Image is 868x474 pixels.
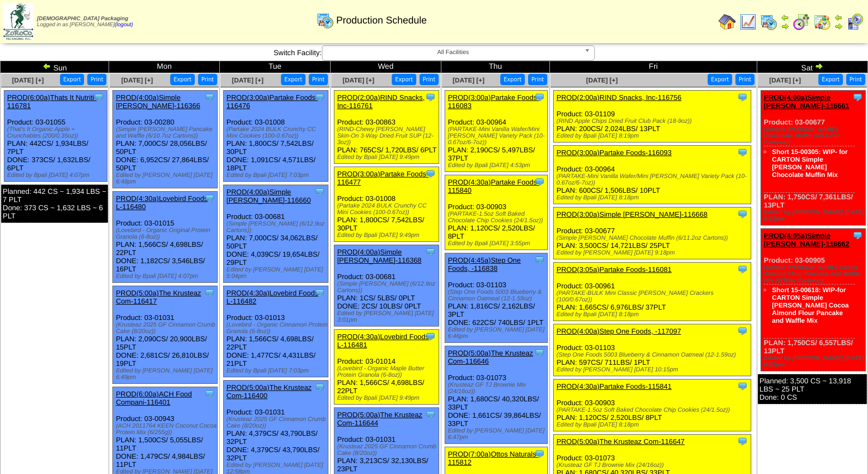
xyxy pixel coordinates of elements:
div: (Simple [PERSON_NAME] (6/12.9oz Cartons)) [337,281,439,294]
div: (PARTAKE-1.5oz Soft Baked Chocolate Chip Cookies (24/1.5oz)) [556,407,751,413]
a: PROD(5:00a)The Krusteaz Com-116400 [226,383,312,400]
img: Tooltip [852,92,863,103]
div: Edited by [PERSON_NAME] [DATE] 5:04pm [226,266,328,280]
div: (Krusteaz 2025 GF Cinnamon Crumb Cake (8/20oz)) [226,416,328,429]
img: arrowright.gif [815,62,823,70]
a: PROD(6:00a)Thats It Nutriti-116781 [7,93,97,110]
div: (Step One Foods 5003 Blueberry & Cinnamon Oatmeal (12-1.59oz) [556,352,751,358]
a: PROD(3:00a)Simple [PERSON_NAME]-116668 [556,210,708,218]
div: (Simple [PERSON_NAME] Chocolate Muffin (6/11.2oz Cartons)) [556,235,751,241]
img: calendarcustomer.gif [846,13,864,31]
div: Product: 03-01109 PLAN: 200CS / 2,024LBS / 13PLT [554,91,751,143]
td: Thu [441,61,549,73]
div: Edited by Bpali [DATE] 7:03pm [226,368,328,374]
a: [DATE] [+] [12,76,44,84]
div: (Partake 2024 BULK Crunchy CC Mini Cookies (100-0.67oz)) [337,203,439,216]
a: [DATE] [+] [453,76,484,84]
div: Product: 03-01103 PLAN: 597CS / 711LBS / 1PLT [554,324,751,376]
div: Product: 03-00681 PLAN: 1CS / 5LBS / 0PLT DONE: 2CS / 10LBS / 0PLT [334,245,439,327]
div: (Krusteaz 2025 GF Cinnamon Crumb Cake (8/20oz)) [116,322,217,335]
div: Edited by [PERSON_NAME] [DATE] 6:47pm [448,428,547,441]
img: Tooltip [737,92,748,103]
div: Planned: 3,500 CS ~ 13,918 LBS ~ 25 PLT Done: 0 CS [758,374,867,404]
td: Tue [220,61,331,73]
div: Product: 03-00863 PLAN: 765CS / 1,720LBS / 6PLT [334,91,439,164]
button: Print [846,74,865,85]
a: PROD(4:30a)Lovebird Foods L-116481 [337,333,429,349]
a: PROD(5:00a)The Krusteaz Com-116647 [556,437,685,446]
div: Edited by [PERSON_NAME] [DATE] 6:52pm [764,355,865,368]
img: Tooltip [204,193,215,204]
div: Product: 03-01008 PLAN: 1,800CS / 7,542LBS / 30PLT DONE: 1,091CS / 4,571LBS / 18PLT [224,91,328,182]
div: (RIND-Chewy [PERSON_NAME] Skin-On 3-Way Dried Fruit SUP (12-3oz)) [337,126,439,146]
button: Export [281,74,306,85]
button: Export [708,74,732,85]
div: (Simple [PERSON_NAME] (6/12.9oz Cartons)) [226,221,328,234]
div: (Krusteaz GF TJ Brownie Mix (24/16oz)) [448,382,547,395]
div: Product: 03-00903 PLAN: 1,120CS / 2,520LBS / 8PLT [445,175,547,250]
div: Product: 03-01015 PLAN: 1,566CS / 4,698LBS / 22PLT DONE: 1,182CS / 3,546LBS / 16PLT [113,192,218,283]
div: Product: 03-00964 PLAN: 2,190CS / 5,497LBS / 37PLT [445,91,547,172]
div: Product: 03-00964 PLAN: 600CS / 1,506LBS / 10PLT [554,146,751,204]
span: Production Schedule [336,15,427,26]
button: Export [500,74,525,85]
a: PROD(7:00a)Ottos Naturals-115812 [448,450,538,466]
a: PROD(5:00a)The Krusteaz Com-116646 [448,349,533,365]
img: Tooltip [737,381,748,392]
img: Tooltip [204,287,215,298]
div: (Lovebird - Organic Original Protein Granola (6-8oz)) [116,227,217,240]
img: Tooltip [425,92,436,103]
button: Print [87,74,106,85]
div: Edited by [PERSON_NAME] [DATE] 9:18pm [556,250,751,256]
a: [DATE] [+] [586,76,618,84]
img: calendarprod.gif [760,13,777,31]
a: PROD(4:30a)Partake Foods-115841 [556,382,672,390]
button: Print [528,74,547,85]
img: Tooltip [204,388,215,399]
div: Product: 03-01014 PLAN: 1,566CS / 4,698LBS / 22PLT [334,330,439,405]
div: Planned: 442 CS ~ 1,934 LBS ~ 7 PLT Done: 373 CS ~ 1,632 LBS ~ 6 PLT [1,185,108,223]
div: Edited by Bpali [DATE] 7:03pm [226,172,328,179]
button: Print [735,74,755,85]
span: All Facilities [327,46,580,59]
div: Product: 03-01008 PLAN: 1,800CS / 7,542LBS / 30PLT [334,167,439,242]
img: Tooltip [737,436,748,447]
div: Product: 03-00677 PLAN: 3,500CS / 14,721LBS / 25PLT [554,208,751,259]
a: PROD(5:00a)The Krusteaz Com-116417 [116,289,201,305]
div: Product: 03-00905 PLAN: 1,750CS / 6,557LBS / 13PLT [761,229,866,371]
a: (logout) [115,22,133,28]
a: PROD(5:00a)The Krusteaz Com-116644 [337,411,422,427]
img: Tooltip [314,92,325,103]
img: arrowleft.gif [43,62,51,70]
div: Product: 03-00961 PLAN: 1,665CS / 6,976LBS / 37PLT [554,263,751,321]
div: Product: 03-01013 PLAN: 1,566CS / 4,698LBS / 22PLT DONE: 1,477CS / 4,431LBS / 21PLT [224,286,328,377]
span: [DATE] [+] [343,76,374,84]
a: PROD(4:00a)Simple [PERSON_NAME]-116368 [337,248,422,264]
a: PROD(3:00a)Partake Foods-116083 [448,93,540,110]
div: Edited by Bpali [DATE] 4:07pm [116,273,217,280]
div: (Simple [PERSON_NAME] Cocoa Almond Flour Pancake and Waffle Mix (6/10oz Cartons)) [764,264,865,284]
img: Tooltip [314,287,325,298]
div: Edited by [PERSON_NAME] [DATE] 6:48pm [116,172,217,185]
span: Logged in as [PERSON_NAME] [37,16,133,28]
div: Edited by Bpali [DATE] 3:55pm [448,240,547,247]
div: Edited by Bpali [DATE] 9:49pm [337,232,439,239]
div: (Step One Foods 5003 Blueberry & Cinnamon Oatmeal (12-1.59oz) [448,289,547,302]
a: PROD(3:00a)Partake Foods-116476 [226,93,318,110]
a: [DATE] [+] [769,76,801,84]
div: (PARTAKE-1.5oz Soft Baked Chocolate Chip Cookies (24/1.5oz)) [448,211,547,224]
img: Tooltip [425,168,436,179]
a: [DATE] [+] [121,76,153,84]
button: Print [420,74,439,85]
img: home.gif [719,13,736,31]
div: (Krusteaz GF TJ Brownie Mix (24/16oz)) [556,462,751,469]
div: Edited by Bpali [DATE] 8:19pm [556,133,751,139]
img: Tooltip [204,92,215,103]
img: Tooltip [314,382,325,393]
div: (PARTAKE-Mini Vanilla Wafer/Mini [PERSON_NAME] Variety Pack (10-0.67oz/6-7oz)) [448,126,547,146]
td: Wed [330,61,441,73]
div: (Lovebird - Organic Maple Butter Protein Granola (6-8oz)) [337,365,439,378]
img: zoroco-logo-small.webp [3,3,33,40]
